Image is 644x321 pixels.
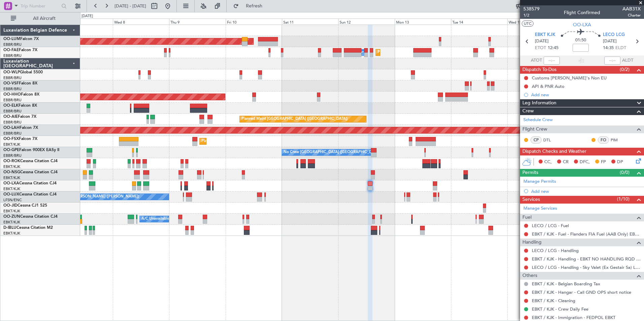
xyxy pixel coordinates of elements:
[3,226,53,230] a: D-IBLUCessna Citation M2
[531,92,641,98] div: Add new
[3,48,37,52] a: OO-FAEFalcon 7X
[532,289,631,295] a: EBKT / KJK - Hangar - Call GND OPS short notice
[141,214,249,224] div: A/C Unavailable [GEOGRAPHIC_DATA]-[GEOGRAPHIC_DATA]
[532,306,588,312] a: EBKT / KJK - Crew Daily Fee
[3,204,47,208] a: OO-JIDCessna CJ1 525
[3,98,22,103] a: EBBR/BRU
[532,315,615,320] a: EBKT / KJK - Immigration - FEDPOL EBKT
[395,19,451,25] div: Mon 13
[3,220,20,225] a: EBKT/KJK
[3,120,22,125] a: EBBR/BRU
[544,57,560,65] input: --:--
[603,32,625,38] span: LECO LCG
[378,47,437,58] div: Planned Maint Melsbroek Air Base
[620,169,630,176] span: (0/0)
[451,19,507,25] div: Tue 14
[532,281,600,287] a: EBKT / KJK - Belgian Boarding Tax
[3,186,20,191] a: EBKT/KJK
[169,19,225,25] div: Thu 9
[226,19,282,25] div: Fri 10
[522,99,556,107] span: Leg Information
[507,19,563,25] div: Wed 15
[532,298,575,304] a: EBKT / KJK - Cleaning
[548,45,558,51] span: 12:45
[564,9,600,16] div: Flight Confirmed
[522,214,532,221] span: Fuel
[617,195,630,203] span: (1/10)
[3,192,57,197] a: OO-LUXCessna Citation CJ4
[535,45,546,51] span: ETOT
[523,178,556,185] a: Manage Permits
[3,170,20,174] span: OO-NSG
[3,142,20,147] a: EBKT/KJK
[240,4,268,8] span: Refresh
[3,104,37,108] a: OO-ELKFalcon 8X
[3,70,20,74] span: OO-WLP
[544,159,552,166] span: CC,
[531,57,542,64] span: ATOT
[3,115,18,119] span: OO-AIE
[573,21,591,28] span: OO-LXA
[622,12,641,18] span: Charter
[7,13,73,24] button: All Aircraft
[522,272,537,280] span: Others
[230,1,270,11] button: Refresh
[522,148,586,155] span: Dispatch Checks and Weather
[603,38,617,45] span: [DATE]
[3,159,20,163] span: OO-ROK
[3,131,22,136] a: EBBR/BRU
[522,169,538,177] span: Permits
[532,223,569,228] a: LECO / LCG - Fuel
[532,231,641,237] a: EBKT / KJK - Fuel - Flanders FIA Fuel (AAB Only) EBKT / KJK
[3,204,18,208] span: OO-JID
[3,81,37,85] a: OO-VSFFalcon 8X
[3,109,22,114] a: EBBR/BRU
[523,12,540,18] span: 1/2
[21,1,59,11] input: Trip Number
[522,66,556,74] span: Dispatch To-Dos
[522,196,540,204] span: Services
[3,53,22,58] a: EBBR/BRU
[3,126,38,130] a: OO-LAHFalcon 7X
[622,5,641,12] span: AAB31X
[241,114,348,124] div: Planned Maint [GEOGRAPHIC_DATA] ([GEOGRAPHIC_DATA])
[3,48,19,52] span: OO-FAE
[611,137,626,143] a: PIM
[57,19,113,25] div: Tue 7
[3,86,22,92] a: EBBR/BRU
[201,136,280,146] div: Planned Maint Kortrijk-[GEOGRAPHIC_DATA]
[18,16,71,21] span: All Aircraft
[601,159,606,166] span: FP
[532,83,565,89] div: API & PNR Auto
[113,19,169,25] div: Wed 8
[531,188,641,194] div: Add new
[535,32,555,38] span: EBKT KJK
[3,137,19,141] span: OO-FSX
[3,37,20,41] span: OO-LUM
[282,19,338,25] div: Sat 11
[3,226,17,230] span: D-IBLU
[3,148,19,152] span: OO-GPE
[3,115,36,119] a: OO-AIEFalcon 7X
[580,159,590,166] span: DFC,
[3,209,20,214] a: EBKT/KJK
[532,248,579,253] a: LECO / LCG - Handling
[3,153,22,158] a: EBBR/BRU
[3,104,19,108] span: OO-ELK
[617,159,623,166] span: DP
[620,66,630,73] span: (0/2)
[532,264,641,270] a: LECO / LCG - Handling - Sky Valet (Ex Gestair Sa) LECO / LCG
[3,42,22,47] a: EBBR/BRU
[563,159,569,166] span: CR
[3,37,39,41] a: OO-LUMFalcon 7X
[603,45,614,51] span: 14:35
[58,192,139,202] div: No Crew [PERSON_NAME] ([PERSON_NAME])
[522,239,542,246] span: Handling
[3,231,20,236] a: EBKT/KJK
[3,181,19,185] span: OO-LXA
[82,13,93,19] div: [DATE]
[115,3,146,9] span: [DATE] - [DATE]
[3,75,22,80] a: EBBR/BRU
[622,57,633,64] span: ALDT
[3,126,20,130] span: OO-LAH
